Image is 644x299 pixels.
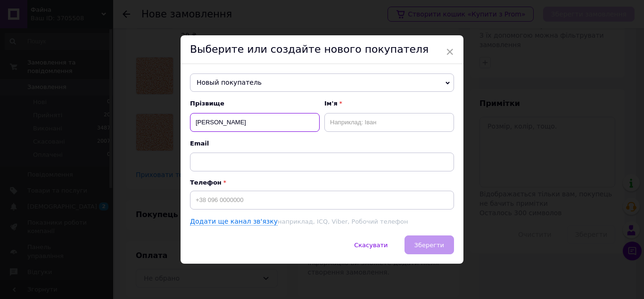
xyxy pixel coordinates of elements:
input: Наприклад: Іван [324,113,454,132]
span: Новый покупатель [190,73,454,92]
span: × [446,44,454,60]
a: Додати ще канал зв'язку [190,218,278,226]
div: Выберите или создайте нового покупателя [181,35,463,64]
span: Ім'я [324,99,454,108]
span: Скасувати [354,242,388,249]
p: Телефон [190,179,454,186]
input: +38 096 0000000 [190,191,454,210]
button: Скасувати [344,235,397,254]
span: наприклад, ICQ, Viber, Робочий телефон [278,218,408,225]
input: Наприклад: Іванов [190,113,320,132]
span: Email [190,139,454,148]
span: Прізвище [190,99,320,108]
